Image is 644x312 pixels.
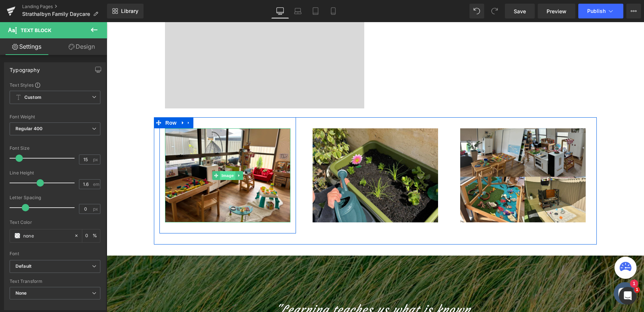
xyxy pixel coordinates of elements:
[55,38,109,55] a: Design
[307,4,324,18] a: Tablet
[10,279,100,284] div: Text Transform
[16,263,31,270] i: Default
[24,94,41,101] b: Custom
[10,82,100,88] div: Text Styles
[324,4,342,18] a: Mobile
[271,4,289,18] a: Desktop
[93,182,99,187] span: em
[10,220,100,225] div: Text Color
[57,95,72,106] span: Row
[107,4,144,18] a: New Library
[578,4,623,18] button: Publish
[10,195,100,200] div: Letter Spacing
[21,27,51,33] span: Text Block
[10,170,100,176] div: Line Height
[634,287,640,293] span: 1
[16,126,43,131] b: Regular 400
[10,146,100,151] div: Font Size
[93,207,99,211] span: px
[82,229,100,242] div: %
[16,290,27,296] b: None
[10,114,100,119] div: Font Weight
[22,4,107,10] a: Landing Pages
[547,7,566,15] span: Preview
[469,4,484,18] button: Undo
[93,157,99,162] span: px
[129,149,137,158] a: Expand / Collapse
[77,95,87,106] a: Expand / Collapse
[626,4,641,18] button: More
[121,8,138,14] span: Library
[487,4,502,18] button: Redo
[538,4,575,18] a: Preview
[587,8,606,14] span: Publish
[22,11,90,17] span: Strathalbyn Family Daycare
[23,232,70,240] input: Color
[289,4,307,18] a: Laptop
[619,287,637,305] iframe: Intercom live chat
[72,95,81,106] a: Expand / Collapse
[10,63,40,73] div: Typography
[514,7,526,15] span: Save
[10,251,100,256] div: Font
[505,260,531,284] inbox-online-store-chat: Shopify online store chat
[113,149,129,158] span: Image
